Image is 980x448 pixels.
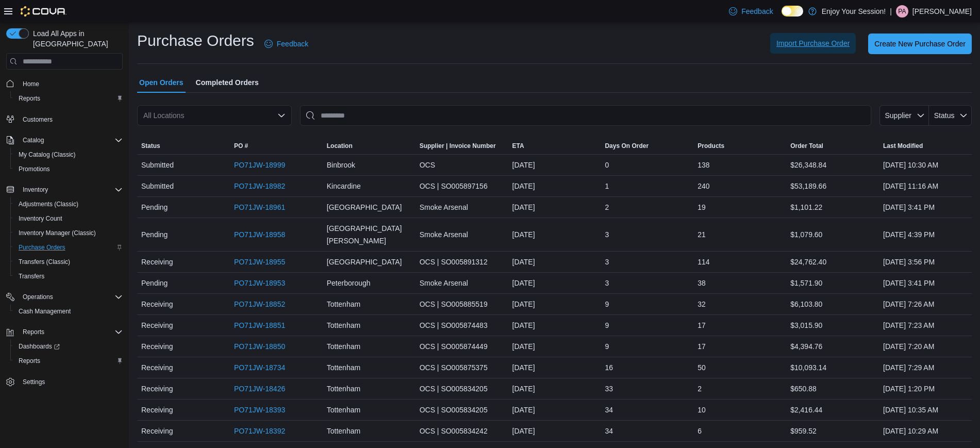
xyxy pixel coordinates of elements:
div: $2,416.44 [786,400,879,420]
button: Catalog [19,134,48,146]
span: Inventory [23,186,48,194]
a: PO71JW-18953 [234,277,285,289]
span: 9 [605,340,609,353]
button: Operations [2,290,127,304]
a: PO71JW-18982 [234,180,285,192]
a: Adjustments (Classic) [14,198,82,210]
div: [DATE] 10:35 AM [879,400,972,420]
input: This is a search bar. After typing your query, hit enter to filter the results lower in the page. [300,105,871,126]
span: Home [23,80,39,88]
div: [DATE] [508,315,601,336]
span: 32 [697,298,706,310]
span: Promotions [14,163,123,175]
span: Tottenham [327,383,360,395]
span: 34 [605,425,613,437]
span: Products [697,142,724,150]
span: Receiving [141,361,173,374]
button: Status [137,138,230,154]
button: Home [2,76,127,91]
span: 50 [697,361,706,374]
button: Supplier | Invoice Number [416,138,508,154]
input: Dark Mode [782,6,803,16]
div: [DATE] 7:29 AM [879,357,972,378]
h1: Purchase Orders [137,30,254,51]
span: Submitted [141,159,174,171]
button: Last Modified [879,138,972,154]
span: Tottenham [327,425,360,437]
a: Transfers (Classic) [14,256,74,268]
div: [DATE] 4:39 PM [879,224,972,245]
button: Open list of options [277,111,286,120]
span: Tottenham [327,298,360,310]
a: Promotions [14,163,54,175]
a: PO71JW-18850 [234,340,285,353]
div: $6,103.80 [786,294,879,314]
span: Feedback [741,6,773,16]
a: PO71JW-18734 [234,361,285,374]
a: PO71JW-18392 [234,425,285,437]
div: $10,093.14 [786,357,879,378]
div: [DATE] [508,273,601,293]
div: [DATE] [508,400,601,420]
div: [DATE] [508,155,601,175]
span: Submitted [141,180,174,192]
span: Transfers (Classic) [19,258,70,266]
a: Settings [19,376,49,388]
div: $650.88 [786,378,879,399]
span: 9 [605,298,609,310]
span: Tottenham [327,319,360,331]
button: Supplier [879,105,929,126]
span: Receiving [141,425,173,437]
div: OCS | SO005834205 [416,400,508,420]
span: Feedback [277,39,308,49]
span: 19 [697,201,706,213]
span: Supplier | Invoice Number [420,142,496,150]
div: OCS | SO005874483 [416,315,508,336]
button: Transfers (Classic) [10,255,127,269]
button: Catalog [2,133,127,147]
span: 3 [605,228,609,241]
span: 2 [605,201,609,213]
span: Cash Management [19,307,71,316]
div: Smoke Arsenal [416,273,508,293]
button: Settings [2,374,127,389]
a: Dashboards [14,340,64,353]
div: OCS [416,155,508,175]
button: Location [323,138,416,154]
button: Purchase Orders [10,240,127,255]
img: Cova [21,6,67,16]
span: Customers [19,113,123,126]
span: Operations [23,293,53,301]
span: 0 [605,159,609,171]
div: Location [327,142,353,150]
button: Customers [2,112,127,127]
span: [GEOGRAPHIC_DATA][PERSON_NAME] [327,222,411,247]
span: Transfers (Classic) [14,256,123,268]
button: Reports [19,326,48,338]
p: Enjoy Your Session! [822,5,886,18]
a: Cash Management [14,305,75,318]
a: Dashboards [10,339,127,354]
div: [DATE] 10:30 AM [879,155,972,175]
span: Order Total [790,142,823,150]
span: Adjustments (Classic) [19,200,78,208]
button: Inventory Manager (Classic) [10,226,127,240]
button: ETA [508,138,601,154]
span: Binbrook [327,159,355,171]
span: Days On Order [605,142,649,150]
a: Purchase Orders [14,241,70,254]
span: Reports [23,328,44,336]
span: 3 [605,256,609,268]
span: Operations [19,291,123,303]
a: PO71JW-18958 [234,228,285,241]
div: $1,571.90 [786,273,879,293]
div: OCS | SO005875375 [416,357,508,378]
button: Days On Order [601,138,693,154]
span: Dashboards [14,340,123,353]
span: Pending [141,228,168,241]
button: Inventory Count [10,211,127,226]
div: $4,394.76 [786,336,879,357]
a: Home [19,78,43,90]
div: [DATE] [508,224,601,245]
